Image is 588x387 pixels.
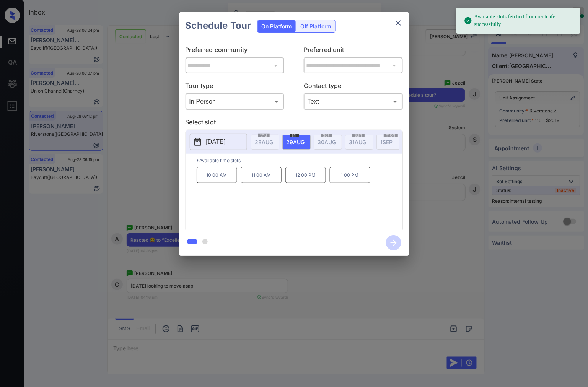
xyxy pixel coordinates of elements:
[304,45,403,57] p: Preferred unit
[241,167,282,183] p: 11:00 AM
[258,20,296,32] div: On Platform
[197,167,237,183] p: 10:00 AM
[306,95,401,108] div: Text
[330,167,370,183] p: 1:00 PM
[290,133,299,137] span: fri
[187,95,283,108] div: In Person
[391,15,406,31] button: close
[464,10,574,31] div: Available slots fetched from rentcafe successfully
[206,137,226,146] p: [DATE]
[282,135,311,150] div: date-select
[287,139,305,145] span: 29 AUG
[297,20,335,32] div: Off Platform
[304,81,403,93] p: Contact type
[381,233,406,253] button: btn-next
[285,167,326,183] p: 12:00 PM
[186,81,285,93] p: Tour type
[186,117,403,130] p: Select slot
[186,45,285,57] p: Preferred community
[179,12,257,39] h2: Schedule Tour
[197,154,402,167] p: *Available time slots
[190,134,247,150] button: [DATE]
